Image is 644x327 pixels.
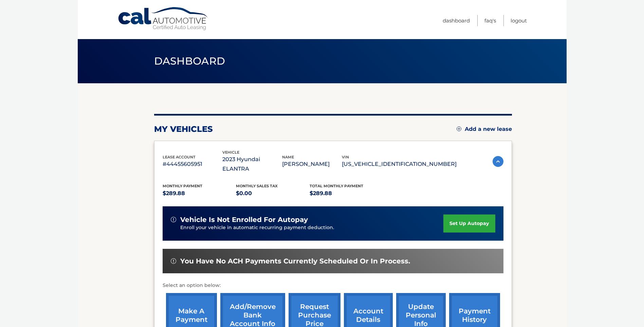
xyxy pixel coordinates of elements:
[163,189,236,198] p: $289.88
[282,155,294,159] span: name
[484,15,496,26] a: FAQ's
[154,55,225,67] span: Dashboard
[171,217,176,222] img: alert-white.svg
[163,281,503,290] p: Select an option below:
[180,224,444,231] p: Enroll your vehicle in automatic recurring payment deduction.
[310,189,383,198] p: $289.88
[511,15,527,26] a: Logout
[457,126,512,133] a: Add a new lease
[171,258,176,264] img: alert-white.svg
[342,159,457,169] p: [US_VEHICLE_IDENTIFICATION_NUMBER]
[457,126,461,131] img: add.svg
[180,257,410,265] span: You have no ACH payments currently scheduled or in process.
[222,155,282,174] p: 2023 Hyundai ELANTRA
[163,155,196,159] span: lease account
[163,184,202,188] span: Monthly Payment
[443,214,495,233] a: set up autopay
[154,124,213,134] h2: my vehicles
[180,216,308,224] span: vehicle is not enrolled for autopay
[493,156,503,167] img: accordion-active.svg
[222,150,239,155] span: vehicle
[236,189,310,198] p: $0.00
[282,159,342,169] p: [PERSON_NAME]
[163,159,222,169] p: #44455605951
[117,7,209,31] a: Cal Automotive
[443,15,470,26] a: Dashboard
[342,155,349,159] span: vin
[236,184,278,188] span: Monthly sales Tax
[310,184,363,188] span: Total Monthly Payment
